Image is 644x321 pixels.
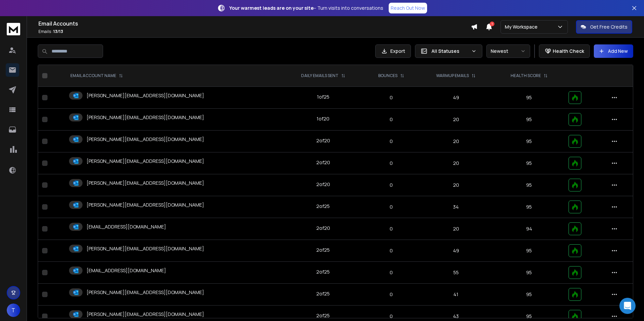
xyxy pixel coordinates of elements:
td: 34 [419,196,493,218]
div: 2 of 25 [316,269,330,275]
div: 2 of 25 [316,290,330,297]
div: 1 of 20 [317,115,329,122]
td: 94 [493,218,565,240]
td: 95 [493,87,565,109]
p: 0 [368,116,415,123]
p: [PERSON_NAME][EMAIL_ADDRESS][DOMAIN_NAME] [87,245,204,252]
button: Get Free Credits [576,20,632,34]
td: 95 [493,262,565,284]
td: 95 [493,109,565,131]
div: 2 of 25 [316,203,330,210]
p: Emails : [38,29,471,34]
button: Add New [594,44,633,58]
td: 49 [419,240,493,262]
p: DAILY EMAILS SENT [301,73,339,78]
div: 2 of 20 [316,181,330,188]
button: T [7,304,20,317]
span: 13 / 13 [53,29,63,34]
div: 2 of 25 [316,247,330,253]
p: 0 [368,160,415,167]
p: – Turn visits into conversations [229,5,383,11]
button: Newest [486,44,530,58]
div: 2 of 25 [316,312,330,319]
p: [PERSON_NAME][EMAIL_ADDRESS][DOMAIN_NAME] [87,180,204,186]
a: Reach Out Now [389,3,427,13]
p: [PERSON_NAME][EMAIL_ADDRESS][DOMAIN_NAME] [87,311,204,318]
div: 2 of 20 [316,225,330,231]
td: 95 [493,240,565,262]
td: 95 [493,284,565,306]
p: [EMAIL_ADDRESS][DOMAIN_NAME] [87,267,166,274]
p: Get Free Credits [590,24,627,30]
td: 55 [419,262,493,284]
button: Export [375,44,411,58]
p: 0 [368,247,415,254]
p: [PERSON_NAME][EMAIL_ADDRESS][DOMAIN_NAME] [87,92,204,99]
p: BOUNCES [378,73,397,78]
p: Health Check [553,48,584,55]
p: [PERSON_NAME][EMAIL_ADDRESS][DOMAIN_NAME] [87,114,204,121]
p: [PERSON_NAME][EMAIL_ADDRESS][DOMAIN_NAME] [87,289,204,296]
p: 0 [368,182,415,188]
p: 0 [368,313,415,320]
td: 20 [419,109,493,131]
td: 41 [419,284,493,306]
div: 2 of 20 [316,137,330,144]
p: All Statuses [431,48,469,55]
div: Open Intercom Messenger [619,298,636,314]
td: 49 [419,87,493,109]
p: 0 [368,225,415,232]
p: [PERSON_NAME][EMAIL_ADDRESS][DOMAIN_NAME] [87,202,204,208]
p: 0 [368,138,415,145]
p: 0 [368,269,415,276]
button: Health Check [539,44,590,58]
p: [EMAIL_ADDRESS][DOMAIN_NAME] [87,223,166,230]
img: logo [7,23,20,35]
td: 20 [419,152,493,174]
div: 2 of 20 [316,159,330,166]
p: 0 [368,291,415,298]
p: My Workspace [505,24,540,30]
p: Reach Out Now [391,5,425,11]
p: 0 [368,204,415,210]
div: 1 of 25 [317,94,329,100]
h1: Email Accounts [38,20,471,28]
p: 0 [368,94,415,101]
p: [PERSON_NAME][EMAIL_ADDRESS][DOMAIN_NAME] [87,158,204,165]
td: 95 [493,131,565,152]
span: 1 [490,22,494,26]
strong: Your warmest leads are on your site [229,5,314,11]
td: 20 [419,218,493,240]
td: 95 [493,174,565,196]
p: HEALTH SCORE [511,73,541,78]
td: 20 [419,174,493,196]
p: WARMUP EMAILS [436,73,469,78]
td: 20 [419,131,493,152]
p: [PERSON_NAME][EMAIL_ADDRESS][DOMAIN_NAME] [87,136,204,143]
td: 95 [493,196,565,218]
div: EMAIL ACCOUNT NAME [70,73,123,78]
td: 95 [493,152,565,174]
